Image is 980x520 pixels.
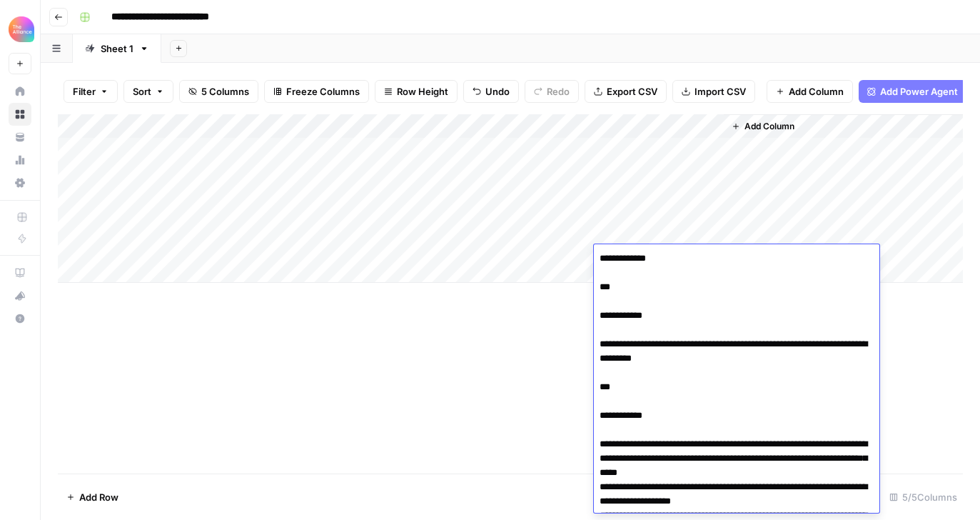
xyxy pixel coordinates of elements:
div: What's new? [9,285,31,306]
div: 5/5 Columns [884,486,963,509]
div: Sheet 1 [101,41,133,56]
button: Import CSV [672,80,755,103]
a: AirOps Academy [9,261,31,284]
button: Workspace: Alliance [9,11,31,47]
button: Add Row [58,486,127,509]
span: 5 Columns [201,84,249,99]
button: 5 Columns [179,80,258,103]
a: Sheet 1 [73,34,161,63]
button: Undo [463,80,519,103]
span: Add Row [79,490,118,504]
button: What's new? [9,284,31,307]
span: Add Column [789,84,844,99]
span: Freeze Columns [286,84,360,99]
span: Add Power Agent [880,84,958,99]
button: Add Column [767,80,853,103]
span: Filter [73,84,96,99]
span: Redo [547,84,570,99]
a: Usage [9,149,31,171]
span: Import CSV [694,84,746,99]
button: Export CSV [585,80,667,103]
button: Filter [64,80,118,103]
button: Sort [123,80,173,103]
a: Settings [9,171,31,194]
a: Browse [9,103,31,126]
button: Help + Support [9,307,31,330]
a: Your Data [9,126,31,149]
img: Alliance Logo [9,16,34,42]
button: Row Height [375,80,458,103]
button: Redo [525,80,579,103]
button: Add Power Agent [859,80,966,103]
span: Export CSV [607,84,657,99]
button: Freeze Columns [264,80,369,103]
span: Undo [485,84,510,99]
span: Sort [133,84,151,99]
span: Add Column [744,120,794,133]
span: Row Height [397,84,448,99]
a: Home [9,80,31,103]
button: Add Column [726,117,800,136]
